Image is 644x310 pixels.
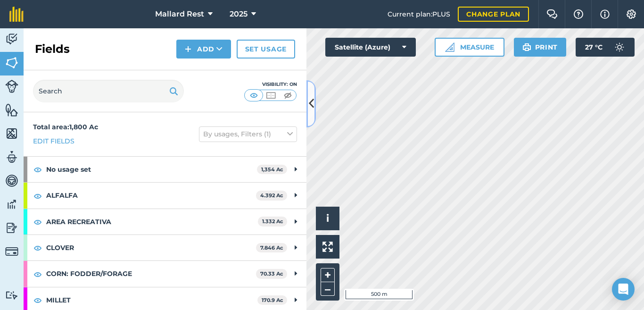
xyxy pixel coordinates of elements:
button: Print [514,38,567,57]
input: Search [33,80,184,102]
strong: 70.33 Ac [260,270,283,277]
img: A question mark icon [573,9,584,19]
button: i [316,207,339,230]
a: Edit fields [33,136,74,146]
div: Visibility: On [244,81,297,88]
strong: 7.846 Ac [260,244,283,251]
img: svg+xml;base64,PHN2ZyB4bWxucz0iaHR0cDovL3d3dy53My5vcmcvMjAwMC9zdmciIHdpZHRoPSIxOSIgaGVpZ2h0PSIyNC... [169,85,178,97]
img: Four arrows, one pointing top left, one top right, one bottom right and the last bottom left [322,242,333,252]
span: Current plan : PLUS [388,9,450,19]
strong: ALFALFA [46,183,256,208]
img: svg+xml;base64,PD94bWwgdmVyc2lvbj0iMS4wIiBlbmNvZGluZz0idXRmLTgiPz4KPCEtLSBHZW5lcmF0b3I6IEFkb2JlIE... [610,38,629,57]
button: Add [176,40,231,59]
strong: CORN: FODDER/FORAGE [46,261,256,286]
div: Open Intercom Messenger [612,278,635,301]
img: fieldmargin Logo [9,7,24,22]
button: Measure [435,38,504,57]
span: 2025 [230,8,248,20]
strong: AREA RECREATIVA [46,209,258,235]
img: svg+xml;base64,PHN2ZyB4bWxucz0iaHR0cDovL3d3dy53My5vcmcvMjAwMC9zdmciIHdpZHRoPSIxOCIgaGVpZ2h0PSIyNC... [33,216,42,227]
img: svg+xml;base64,PHN2ZyB4bWxucz0iaHR0cDovL3d3dy53My5vcmcvMjAwMC9zdmciIHdpZHRoPSIxNCIgaGVpZ2h0PSIyNC... [185,43,191,55]
h2: Fields [35,42,70,57]
span: i [326,212,329,224]
img: svg+xml;base64,PD94bWwgdmVyc2lvbj0iMS4wIiBlbmNvZGluZz0idXRmLTgiPz4KPCEtLSBHZW5lcmF0b3I6IEFkb2JlIE... [5,291,18,300]
img: svg+xml;base64,PHN2ZyB4bWxucz0iaHR0cDovL3d3dy53My5vcmcvMjAwMC9zdmciIHdpZHRoPSI1MCIgaGVpZ2h0PSI0MC... [282,91,294,100]
img: svg+xml;base64,PHN2ZyB4bWxucz0iaHR0cDovL3d3dy53My5vcmcvMjAwMC9zdmciIHdpZHRoPSIxOCIgaGVpZ2h0PSIyNC... [33,164,42,175]
img: svg+xml;base64,PHN2ZyB4bWxucz0iaHR0cDovL3d3dy53My5vcmcvMjAwMC9zdmciIHdpZHRoPSIxOCIgaGVpZ2h0PSIyNC... [33,294,42,306]
span: 27 ° C [585,38,603,57]
button: By usages, Filters (1) [199,126,297,142]
strong: No usage set [46,157,257,182]
img: svg+xml;base64,PD94bWwgdmVyc2lvbj0iMS4wIiBlbmNvZGluZz0idXRmLTgiPz4KPCEtLSBHZW5lcmF0b3I6IEFkb2JlIE... [5,150,18,164]
img: svg+xml;base64,PHN2ZyB4bWxucz0iaHR0cDovL3d3dy53My5vcmcvMjAwMC9zdmciIHdpZHRoPSIxNyIgaGVpZ2h0PSIxNy... [600,8,610,20]
img: svg+xml;base64,PD94bWwgdmVyc2lvbj0iMS4wIiBlbmNvZGluZz0idXRmLTgiPz4KPCEtLSBHZW5lcmF0b3I6IEFkb2JlIE... [5,221,18,235]
a: Set usage [237,40,295,59]
strong: 170.9 Ac [262,297,283,303]
strong: 1.332 Ac [262,218,283,225]
div: AREA RECREATIVA1.332 Ac [24,209,306,235]
button: + [321,268,335,282]
img: A cog icon [626,9,637,19]
img: svg+xml;base64,PHN2ZyB4bWxucz0iaHR0cDovL3d3dy53My5vcmcvMjAwMC9zdmciIHdpZHRoPSI1NiIgaGVpZ2h0PSI2MC... [5,56,18,70]
img: svg+xml;base64,PD94bWwgdmVyc2lvbj0iMS4wIiBlbmNvZGluZz0idXRmLTgiPz4KPCEtLSBHZW5lcmF0b3I6IEFkb2JlIE... [5,245,18,258]
img: svg+xml;base64,PD94bWwgdmVyc2lvbj0iMS4wIiBlbmNvZGluZz0idXRmLTgiPz4KPCEtLSBHZW5lcmF0b3I6IEFkb2JlIE... [5,32,18,46]
button: 27 °C [576,38,635,57]
img: svg+xml;base64,PHN2ZyB4bWxucz0iaHR0cDovL3d3dy53My5vcmcvMjAwMC9zdmciIHdpZHRoPSIxOCIgaGVpZ2h0PSIyNC... [33,190,42,201]
img: svg+xml;base64,PHN2ZyB4bWxucz0iaHR0cDovL3d3dy53My5vcmcvMjAwMC9zdmciIHdpZHRoPSIxOCIgaGVpZ2h0PSIyNC... [33,242,42,253]
img: svg+xml;base64,PHN2ZyB4bWxucz0iaHR0cDovL3d3dy53My5vcmcvMjAwMC9zdmciIHdpZHRoPSIxOSIgaGVpZ2h0PSIyNC... [522,42,531,53]
img: svg+xml;base64,PD94bWwgdmVyc2lvbj0iMS4wIiBlbmNvZGluZz0idXRmLTgiPz4KPCEtLSBHZW5lcmF0b3I6IEFkb2JlIE... [5,80,18,93]
a: Change plan [458,7,529,22]
span: Mallard Rest [155,8,204,20]
img: svg+xml;base64,PD94bWwgdmVyc2lvbj0iMS4wIiBlbmNvZGluZz0idXRmLTgiPz4KPCEtLSBHZW5lcmF0b3I6IEFkb2JlIE... [5,174,18,188]
img: svg+xml;base64,PHN2ZyB4bWxucz0iaHR0cDovL3d3dy53My5vcmcvMjAwMC9zdmciIHdpZHRoPSI1MCIgaGVpZ2h0PSI0MC... [248,91,260,100]
strong: 1,354 Ac [261,166,283,173]
img: svg+xml;base64,PHN2ZyB4bWxucz0iaHR0cDovL3d3dy53My5vcmcvMjAwMC9zdmciIHdpZHRoPSIxOCIgaGVpZ2h0PSIyNC... [33,268,42,280]
strong: 4.392 Ac [260,192,283,199]
img: svg+xml;base64,PHN2ZyB4bWxucz0iaHR0cDovL3d3dy53My5vcmcvMjAwMC9zdmciIHdpZHRoPSI1NiIgaGVpZ2h0PSI2MC... [5,103,18,117]
img: svg+xml;base64,PHN2ZyB4bWxucz0iaHR0cDovL3d3dy53My5vcmcvMjAwMC9zdmciIHdpZHRoPSI1NiIgaGVpZ2h0PSI2MC... [5,126,18,141]
div: CORN: FODDER/FORAGE70.33 Ac [24,261,306,286]
strong: Total area : 1,800 Ac [33,123,98,131]
img: svg+xml;base64,PD94bWwgdmVyc2lvbj0iMS4wIiBlbmNvZGluZz0idXRmLTgiPz4KPCEtLSBHZW5lcmF0b3I6IEFkb2JlIE... [5,197,18,211]
img: Ruler icon [445,42,454,52]
div: ALFALFA4.392 Ac [24,183,306,208]
img: svg+xml;base64,PHN2ZyB4bWxucz0iaHR0cDovL3d3dy53My5vcmcvMjAwMC9zdmciIHdpZHRoPSI1MCIgaGVpZ2h0PSI0MC... [265,91,277,100]
div: No usage set1,354 Ac [24,157,306,182]
button: Satellite (Azure) [325,38,416,57]
img: Two speech bubbles overlapping with the left bubble in the forefront [546,9,558,19]
div: CLOVER7.846 Ac [24,235,306,260]
strong: CLOVER [46,235,256,260]
button: – [321,282,335,296]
